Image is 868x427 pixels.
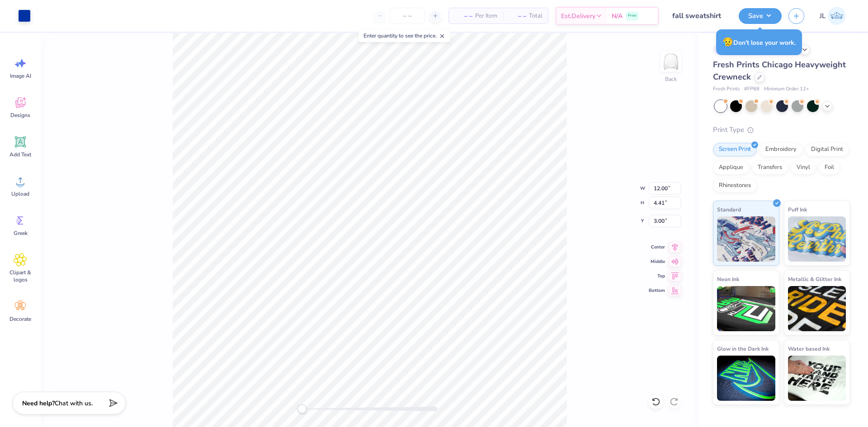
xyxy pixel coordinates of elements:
img: Back [662,52,680,70]
input: – – [390,8,425,24]
span: Standard [717,205,741,214]
img: Metallic & Glitter Ink [788,286,846,331]
span: Metallic & Glitter Ink [788,274,841,284]
span: Neon Ink [717,274,739,284]
span: Middle [649,258,665,265]
div: Transfers [752,161,788,174]
span: Decorate [9,315,31,323]
span: Glow in the Dark Ink [717,344,769,353]
div: Embroidery [759,143,802,156]
span: Greek [14,230,28,237]
span: Clipart & logos [5,269,35,283]
div: Back [665,75,677,83]
div: Vinyl [791,161,816,174]
span: Fresh Prints Chicago Heavyweight Crewneck [713,59,846,82]
div: Enter quantity to see the price. [359,29,450,42]
div: Foil [819,161,840,174]
span: – – [454,11,472,21]
img: Standard [717,216,775,262]
input: Untitled Design [665,7,732,25]
button: Save [739,8,782,24]
span: Chat with us. [55,399,93,408]
div: Screen Print [713,143,757,156]
span: Minimum Order: 12 + [764,85,809,93]
span: Total [529,11,542,21]
span: – – [508,11,526,21]
span: Center [649,244,665,251]
div: # 516358A [713,44,749,55]
span: Upload [11,190,29,197]
div: Print Type [713,125,850,135]
span: Per Item [475,11,497,21]
img: Puff Ink [788,216,846,262]
div: Applique [713,161,749,174]
img: Neon Ink [717,286,775,331]
span: Free [628,13,637,19]
strong: Need help? [22,399,55,408]
div: Digital Print [805,143,849,156]
div: Accessibility label [297,404,307,413]
span: 😥 [722,36,733,48]
span: Image AI [10,72,31,80]
div: Rhinestones [713,179,757,192]
span: Water based Ink [788,344,830,353]
span: N/A [612,11,623,21]
span: Puff Ink [788,205,807,214]
a: JL [816,7,850,25]
img: Water based Ink [788,356,846,401]
span: Top [649,272,665,280]
span: Add Text [9,151,31,158]
span: Bottom [649,287,665,294]
span: JL [820,11,826,21]
span: Designs [10,112,30,119]
img: Jairo Laqui [828,7,846,25]
span: # FP88 [744,85,759,93]
span: Est. Delivery [561,11,595,21]
img: Glow in the Dark Ink [717,356,775,401]
span: Fresh Prints [713,85,740,93]
div: Don’t lose your work. [716,29,802,55]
